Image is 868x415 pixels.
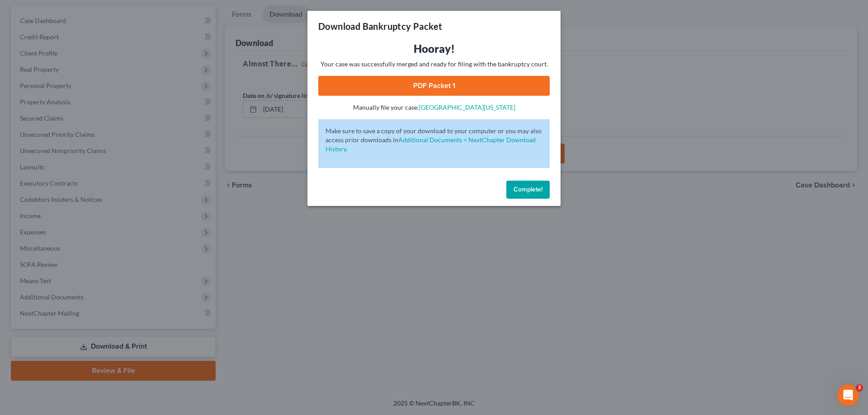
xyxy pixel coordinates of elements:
h3: Hooray! [318,42,550,56]
p: Manually file your case: [318,103,550,112]
h3: Download Bankruptcy Packet [318,20,442,33]
a: Additional Documents > NextChapter Download History. [325,136,536,153]
iframe: Intercom live chat [837,384,859,406]
span: Complete! [514,186,542,193]
p: Your case was successfully merged and ready for filing with the bankruptcy court. [318,60,550,69]
a: PDF Packet 1 [318,76,550,96]
button: Complete! [506,181,550,199]
span: 3 [856,384,863,392]
a: [GEOGRAPHIC_DATA][US_STATE] [419,103,515,111]
p: Make sure to save a copy of your download to your computer or you may also access prior downloads in [325,126,542,154]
